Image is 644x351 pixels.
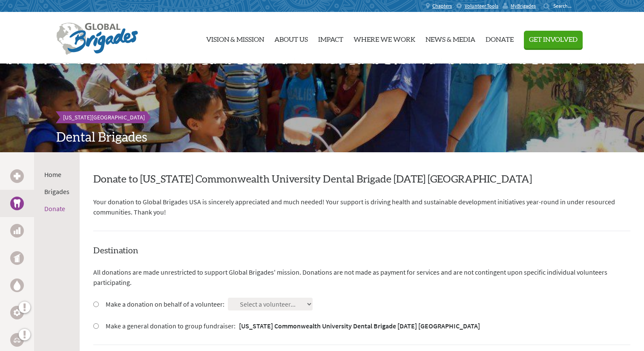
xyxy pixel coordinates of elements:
a: Brigades [44,187,69,196]
span: Get Involved [529,36,578,43]
img: Legal Empowerment [14,337,20,342]
h4: Destination [93,245,630,257]
a: Public Health [10,251,24,265]
img: Engineering [14,309,20,316]
a: About Us [274,16,308,60]
img: Global Brigades Logo [56,23,138,55]
a: Dental [10,197,24,210]
a: News & Media [425,16,475,60]
strong: [US_STATE] Commonwealth University Dental Brigade [DATE] [GEOGRAPHIC_DATA] [239,322,480,330]
a: Engineering [10,306,24,319]
img: Dental [14,199,20,207]
input: Search... [553,3,578,9]
a: Business [10,224,24,238]
img: Water [14,280,20,290]
a: Donate [44,204,65,213]
img: Medical [14,173,20,180]
a: Vision & Mission [206,16,264,60]
span: MyBrigades [511,3,536,9]
a: Medical [10,169,24,183]
img: Public Health [14,254,20,262]
span: Chapters [432,3,452,9]
h2: Dental Brigades [56,130,588,145]
a: Impact [318,16,343,60]
a: Where We Work [354,16,415,60]
h2: Donate to [US_STATE] Commonwealth University Dental Brigade [DATE] [GEOGRAPHIC_DATA] [93,173,630,186]
li: Donate [44,203,69,214]
a: Legal Empowerment [10,333,24,347]
a: [US_STATE][GEOGRAPHIC_DATA] [56,111,152,123]
label: Make a general donation to group fundraiser: [106,321,480,331]
img: Business [14,227,20,234]
li: Home [44,169,69,180]
a: Water [10,278,24,292]
a: Donate [486,16,514,60]
button: Get Involved [524,31,583,48]
p: Your donation to Global Brigades USA is sincerely appreciated and much needed! Your support is dr... [93,197,630,217]
a: Home [44,170,61,179]
label: Make a donation on behalf of a volunteer: [106,299,224,309]
span: Volunteer Tools [465,3,498,9]
p: All donations are made unrestricted to support Global Brigades' mission. Donations are not made a... [93,267,630,287]
li: Brigades [44,186,69,197]
span: [US_STATE][GEOGRAPHIC_DATA] [63,113,145,121]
